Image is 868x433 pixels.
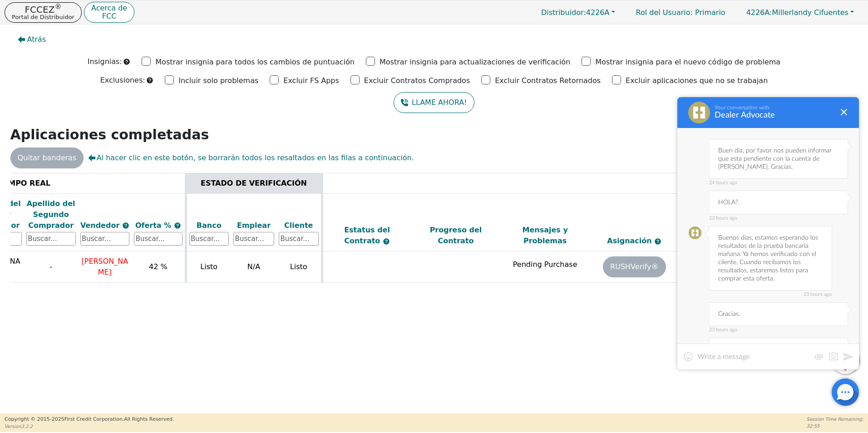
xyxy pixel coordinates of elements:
div: Buenos días, estamos esperando los resultados de la prueba bancaria mañana. Ya hemos verificado c... [709,226,832,290]
p: Pending Purchase [503,259,587,270]
div: Apellido del Segundo Comprador [26,198,76,231]
sup: ® [54,3,61,11]
div: Mensajes y Problemas [503,225,587,246]
p: Session Time Remaining: [807,416,863,423]
div: Buen dia, por favor nos pueden informar que esta pendiente con la cuenta de [PERSON_NAME]. Gracias. [709,139,848,179]
button: LLAME AHORA! [394,92,474,113]
input: Buscar... [279,232,319,246]
span: Al hacer clic en este botón, se borrarán todos los resaltados en las filas a continuación. [88,153,414,163]
span: Atrás [27,34,46,45]
a: Rol del Usuario: Primario [627,4,735,21]
p: Mostrar insignia para actualizaciones de verificación [380,57,570,68]
span: Distribuidor: [541,8,586,17]
span: Estatus del Contrato [344,226,390,245]
div: Your conversation with [715,104,833,111]
span: [PERSON_NAME] [82,257,128,276]
span: 23 hours ago [709,327,848,333]
input: Buscar... [80,232,130,246]
p: Insignias: [88,56,122,67]
span: Vendedor [80,221,122,230]
input: Buscar... [26,232,76,246]
button: FCCEZ®Portal de Distribuidor [5,2,82,23]
span: Millerlandy Cifuentes [746,8,848,17]
div: Gracias. [709,302,848,326]
p: Incluir solo problemas [178,75,258,86]
p: Mostrar insignia para el nuevo código de problema [595,57,780,68]
div: Banco [189,220,229,231]
span: Rol del Usuario : [636,8,693,17]
strong: Aplicaciones completadas [10,127,209,143]
button: Acerca deFCC [84,2,134,23]
span: Oferta % [135,221,174,230]
button: Distribuidor:4226A [532,5,625,20]
p: FCCEZ [12,5,74,14]
div: Progreso del Contrato [414,225,498,246]
p: Exclusiones: [100,75,145,86]
p: Primario [627,4,735,21]
td: Listo [186,251,231,283]
td: N/A [231,251,276,283]
input: Buscar... [233,232,274,246]
span: 4226A: [746,8,772,17]
span: All Rights Reserved. [124,416,174,422]
p: Excluir Contratos Comprados [364,75,470,86]
span: 42 % [149,262,168,271]
p: 32:55 [807,423,863,429]
input: Buscar... [134,232,182,246]
div: ESTADO DE VERIFICACIÓN [189,178,319,189]
p: Portal de Distribuidor [12,14,74,20]
span: 4226A [541,8,609,17]
p: Mostrar insignia para todos los cambios de puntuación [155,57,355,68]
div: Cliente [279,220,319,231]
span: 23 hours ago [709,292,832,297]
input: Buscar... [189,232,229,246]
span: 24 hours ago [709,180,848,186]
span: Asignación [607,236,654,245]
td: - [24,251,78,283]
button: 4226A:Millerlandy Cifuentes [737,5,863,20]
div: Emplear [233,220,274,231]
p: Copyright © 2015- 2025 First Credit Corporation. [5,416,174,423]
p: Excluir aplicaciones que no se trabajan [626,75,768,86]
p: Acerca de [91,5,127,12]
p: Version 3.2.2 [5,423,174,430]
div: HOLA?. [709,191,848,214]
p: Excluir Contratos Retornados [495,75,601,86]
span: 23 hours ago [709,216,848,221]
p: FCC [91,13,127,20]
div: Dealer Advocate [715,111,833,120]
div: Y acerca de [PERSON_NAME]. [709,338,848,361]
p: Excluir FS Apps [283,75,339,86]
td: Listo [276,251,322,283]
button: Atrás [10,29,54,50]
